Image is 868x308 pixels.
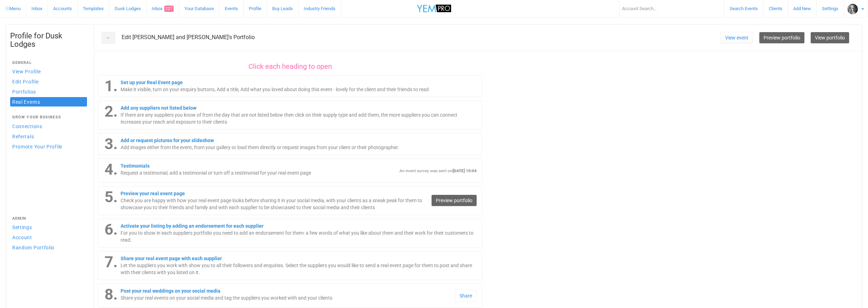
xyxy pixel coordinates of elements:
[432,195,477,206] a: Preview portfolio
[103,190,121,203] span: 5.
[10,77,87,86] a: Edit Profile
[121,288,220,294] a: Post your real weddings on your social media
[10,243,87,252] a: Random Portfolio
[121,105,196,111] a: Add any suppliers not listed below
[12,61,85,65] h4: General
[103,111,477,125] div: If there are any suppliers you know of from the day that are not listed below then click on their...
[455,290,477,302] a: Share
[103,86,477,93] div: Make it visible, turn on your enquiry buttons, Add a title, Add what you loved about doing this e...
[121,80,183,85] a: Set up your Real Event page
[121,223,263,229] a: Activate your listing by adding an endorsement for each supplier
[769,6,782,11] span: Clients
[121,138,214,143] a: Add or request pictures for your slideshow
[103,79,121,91] span: 1.
[793,6,811,11] span: Add New
[730,6,758,11] span: Search Events
[121,163,150,169] a: Testimonials
[103,169,399,176] div: Request a testimonial, add a testimonial or turn off a testimonial for your real event page
[10,97,87,107] a: Real Events
[12,115,85,119] h4: Grow Your Business
[101,32,115,44] a: ←
[10,122,87,131] a: Connections
[103,294,455,301] div: Share your real events on your social media and tag the suppliers you worked with and your clients
[453,168,477,173] strong: [DATE] 10:04
[164,6,174,12] span: 227
[98,61,482,72] div: Click each heading to open
[759,32,804,43] a: Preview portfolio
[103,144,477,151] div: Add images either from the event, from your gallery or load them directly or request images from ...
[847,4,858,14] img: open-uri20201103-4-gj8l2i
[103,222,121,235] span: 6.
[10,142,87,151] a: Promote Your Profile
[103,287,121,300] span: 8.
[103,229,477,243] div: For you to show in each suppliers portfolio you need to add an endorsement for them: a few words ...
[103,197,432,211] div: Check you are happy with how your real event page looks before sharing it in your social media, w...
[121,256,222,261] a: Share your real event page with each supplier
[103,104,121,117] span: 2.
[10,233,87,242] a: Account
[811,32,849,43] a: View portfolio
[399,168,477,173] small: An event survey was sent on
[721,32,753,44] a: View event
[122,34,255,41] span: Edit [PERSON_NAME] and [PERSON_NAME]'s Portfolio
[10,222,87,232] a: Settings
[10,32,87,49] h1: Profile for Dusk Lodges
[10,67,87,76] a: View Profile
[10,132,87,141] a: Referrals
[10,87,87,96] a: Portfolios
[121,191,185,196] a: Preview your real event page
[103,255,121,267] span: 7.
[103,162,121,175] span: 4.
[103,262,477,276] div: Let the suppliers you work with show you to all their followers and enquiries. Select the supplie...
[103,137,121,149] span: 3.
[12,217,85,221] h4: Admin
